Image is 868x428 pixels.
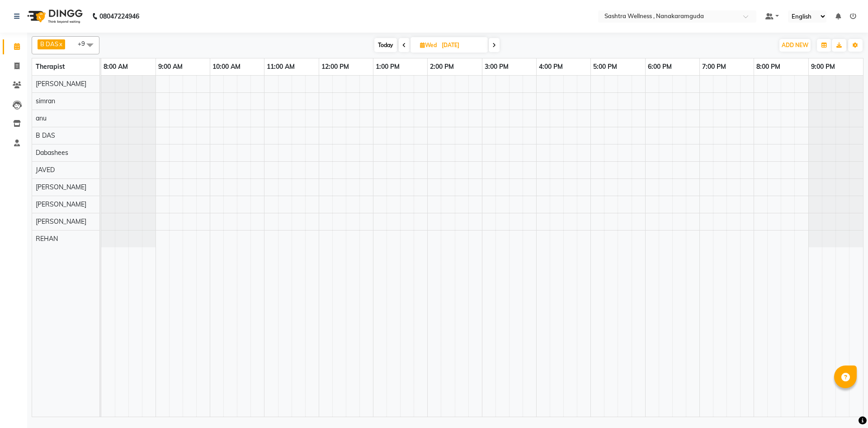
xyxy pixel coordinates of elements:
a: 7:00 PM [700,60,728,73]
img: logo [23,4,85,29]
a: 5:00 PM [591,60,619,73]
span: simran [36,97,55,105]
a: 9:00 AM [156,60,185,73]
span: REHAN [36,235,58,243]
a: 8:00 PM [754,60,783,73]
a: 4:00 PM [537,60,565,73]
a: 8:00 AM [101,60,130,73]
span: Today [374,38,397,52]
span: [PERSON_NAME] [36,217,86,226]
iframe: chat widget [830,392,859,419]
a: 9:00 PM [809,60,837,73]
a: 2:00 PM [428,60,456,73]
span: Therapist [36,63,65,71]
a: x [58,40,62,48]
b: 08047224946 [99,4,139,29]
a: 1:00 PM [373,60,402,73]
a: 3:00 PM [482,60,511,73]
span: [PERSON_NAME] [36,183,86,191]
span: B DAS [36,131,55,139]
span: Dabashees [36,149,68,157]
a: 10:00 AM [210,60,243,73]
a: 6:00 PM [646,60,674,73]
span: B DAS [40,40,58,48]
a: 11:00 AM [264,60,297,73]
span: [PERSON_NAME] [36,80,86,88]
span: Wed [418,42,439,48]
button: ADD NEW [779,39,811,52]
a: 12:00 PM [319,60,351,73]
span: JAVED [36,166,55,174]
span: +9 [78,40,92,47]
input: 2025-09-03 [439,38,484,52]
span: ADD NEW [782,42,808,48]
span: [PERSON_NAME] [36,200,86,208]
span: anu [36,114,47,122]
